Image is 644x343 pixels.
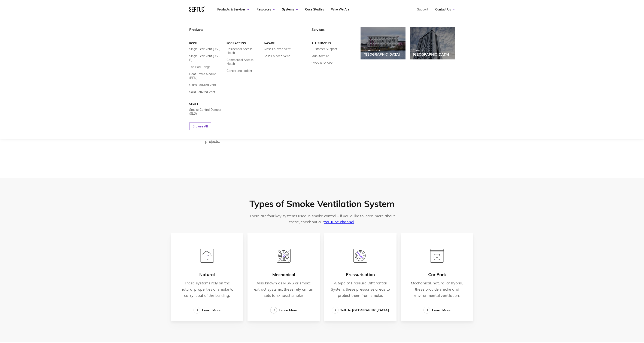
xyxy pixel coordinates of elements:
[407,280,467,299] p: Mechanical, natural or hybrid, these provide smoke and environmental ventilation.
[264,47,291,51] a: Glass Louvred Vent
[189,83,216,87] a: Glass Louvred Vent
[189,65,210,69] a: The Pod Range
[227,69,252,73] a: Concertina Ladder
[331,280,390,299] p: A type of Pressure Differential System, these pressurise areas to protect them from smoke.
[227,47,261,55] a: Residential Access Hatch
[312,42,348,45] a: All services
[428,272,446,277] div: Car Park
[189,72,223,80] a: Roof Enviro Module (REM)
[202,308,221,312] div: Learn More
[346,272,375,277] div: Pressurisation
[194,307,221,313] a: Learn More
[332,307,389,313] a: Talk to [GEOGRAPHIC_DATA]
[423,307,450,313] a: Learn More
[254,280,313,299] p: Also known as MSVS or smoke extract systems, these rely on fan sets to exhaust smoke.
[413,52,449,56] div: [GEOGRAPHIC_DATA]
[189,54,223,62] a: Single Leaf Vent (RSL-R)
[272,272,295,277] div: Mechanical
[305,7,324,11] a: Case Studies
[417,7,428,11] a: Support
[340,308,389,312] div: Talk to [GEOGRAPHIC_DATA]
[227,58,261,66] a: Commercial Access Hatch
[364,52,400,56] div: [GEOGRAPHIC_DATA]
[189,90,215,94] a: Solid Louvred Vent
[189,102,223,106] a: Shaft
[410,27,455,59] a: Case Study[GEOGRAPHIC_DATA]
[432,308,450,312] div: Learn More
[282,7,298,11] a: Systems
[331,7,349,11] a: Who We Are
[353,249,367,263] img: pressurisation-1.svg
[324,219,354,224] a: YouTube channel
[177,280,237,299] p: These systems rely on the natural properties of smoke to carry it out of the building.
[361,27,405,59] a: Case Study[GEOGRAPHIC_DATA]
[312,54,329,58] a: Manufacture
[312,61,333,65] a: Stock & Service
[227,42,261,45] a: Roof Access
[189,108,223,115] a: Smoke Control Damper (SLD)
[189,47,220,51] a: Single Leaf Vent (RSL)
[189,42,223,45] a: Roof
[312,27,348,36] div: Services
[270,307,297,313] a: Learn More
[217,7,249,11] a: Products & Services
[245,213,399,225] p: There are four key systems used in smoke control – if you'd like to learn more about these, check...
[430,249,444,263] img: car-park.svg
[256,7,275,11] a: Resources
[264,42,298,45] a: Facade
[200,249,214,263] img: natural.svg
[249,198,394,209] div: Types of Smoke Ventilation System
[435,7,455,11] a: Contact Us
[189,123,211,130] a: Browse All
[264,54,290,58] a: Solid Louvred Vent
[277,249,291,263] img: mechanical.svg
[413,48,449,52] div: Case Study
[279,308,297,312] div: Learn More
[364,48,400,52] div: Case Study
[189,27,298,36] div: Products
[312,47,337,51] a: Customer Support
[199,272,215,277] div: Natural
